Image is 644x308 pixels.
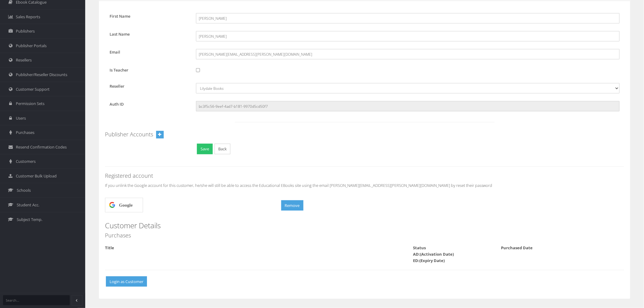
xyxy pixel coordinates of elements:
span: Customer Support [16,86,50,92]
div: Title [100,245,320,251]
h4: Purchases [105,233,624,239]
label: First Name [105,13,191,19]
h4: Registered account [105,173,624,179]
p: If you unlink the Google account for this customer, he/she will still be able to access the Educa... [105,182,624,189]
h3: Customer Details [105,222,624,229]
h4: Publisher Accounts [105,131,153,138]
span: Customers [16,159,36,164]
span: Student Acc. [17,202,39,208]
a: Back [215,144,230,154]
span: Resellers [16,57,32,63]
label: Auth ID [105,101,191,107]
label: Last Name [105,31,191,37]
span: Customer Bulk Upload [16,173,57,179]
div: Purchased Date [497,245,541,251]
span: Subject Temp. [17,217,42,222]
button: Login as Customer [106,276,147,287]
label: Is Teacher [105,67,191,73]
input: Search... [3,295,70,305]
span: Resend Confirmation Codes [16,144,67,150]
span: Users [16,115,26,121]
span: Schools [17,187,31,193]
span: Permission Sets [16,101,44,107]
span: Publishers [16,28,35,34]
button: Remove [281,200,303,211]
span: Publisher/Reseller Discounts [16,72,67,78]
span: Publisher Portals [16,43,47,49]
label: Reseller [105,83,191,89]
span: Purchases [16,130,34,135]
label: Email [105,49,191,55]
span: Sales Reports [16,14,40,20]
span: Google [119,198,133,212]
div: Status AD:(Activation Date) ED:(Expiry Date) [409,245,497,264]
button: Save [197,144,213,154]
